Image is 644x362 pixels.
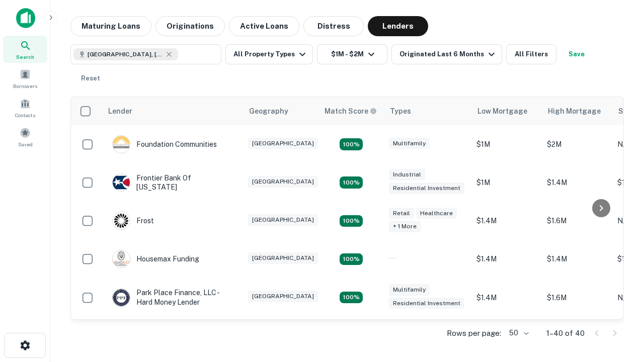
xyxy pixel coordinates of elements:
div: Originated Last 6 Months [399,48,498,60]
th: Types [384,97,471,125]
span: [GEOGRAPHIC_DATA], [GEOGRAPHIC_DATA], [GEOGRAPHIC_DATA] [88,50,163,59]
td: $1.4M [471,240,542,278]
th: Low Mortgage [471,97,542,125]
div: [GEOGRAPHIC_DATA] [248,214,318,226]
div: Low Mortgage [477,105,527,117]
span: Contacts [15,111,35,119]
th: Geography [243,97,318,125]
img: picture [113,250,130,267]
p: Rows per page: [447,327,501,339]
td: $1.4M [542,240,612,278]
th: Capitalize uses an advanced AI algorithm to match your search with the best lender. The match sco... [318,97,384,125]
td: $1M [471,125,542,163]
button: Lenders [368,16,428,36]
div: Types [390,105,411,117]
td: $2M [542,125,612,163]
div: 50 [505,326,530,340]
div: Healthcare [416,208,457,219]
button: $1M - $2M [317,44,387,64]
img: picture [113,174,130,191]
div: Retail [389,208,414,219]
a: Search [3,36,47,63]
button: Originations [155,16,225,36]
button: Active Loans [229,16,299,36]
div: Industrial [389,169,425,180]
iframe: Chat Widget [594,249,644,298]
div: [GEOGRAPHIC_DATA] [248,291,318,302]
div: Capitalize uses an advanced AI algorithm to match your search with the best lender. The match sco... [325,106,377,117]
td: $1.4M [471,202,542,240]
div: Matching Properties: 4, hasApolloMatch: undefined [340,138,363,150]
h6: Match Score [325,106,375,117]
div: Matching Properties: 4, hasApolloMatch: undefined [340,292,363,304]
div: Frontier Bank Of [US_STATE] [112,173,233,192]
div: [GEOGRAPHIC_DATA] [248,176,318,188]
div: Residential Investment [389,298,464,309]
button: Distress [303,16,364,36]
div: Multifamily [389,138,430,149]
td: $1.6M [542,202,612,240]
img: capitalize-icon.png [16,8,35,28]
p: 1–40 of 40 [546,327,585,339]
div: Geography [249,105,288,117]
div: + 1 more [389,221,421,232]
td: $1.4M [542,163,612,202]
div: [GEOGRAPHIC_DATA] [248,138,318,149]
span: Search [16,53,34,61]
div: Matching Properties: 4, hasApolloMatch: undefined [340,215,363,227]
td: $1.4M [471,278,542,316]
a: Contacts [3,94,47,121]
img: picture [113,136,130,153]
div: Multifamily [389,284,430,296]
th: High Mortgage [542,97,612,125]
div: High Mortgage [548,105,601,117]
button: Maturing Loans [70,16,151,36]
div: [GEOGRAPHIC_DATA] [248,252,318,264]
button: Save your search to get updates of matches that match your search criteria. [560,44,593,64]
a: Saved [3,123,47,150]
img: picture [113,289,130,306]
td: $1M [471,163,542,202]
td: $1.6M [542,278,612,316]
div: Housemax Funding [112,250,199,268]
a: Borrowers [3,65,47,92]
button: Reset [74,68,107,88]
th: Lender [102,97,243,125]
span: Saved [18,140,33,148]
div: Matching Properties: 4, hasApolloMatch: undefined [340,253,363,265]
button: All Property Types [225,44,313,64]
span: Borrowers [13,82,37,90]
div: Residential Investment [389,183,464,194]
button: Originated Last 6 Months [391,44,502,64]
div: Frost [112,212,154,230]
img: picture [113,212,130,229]
div: Lender [108,105,132,117]
div: Park Place Finance, LLC - Hard Money Lender [112,288,233,306]
div: Foundation Communities [112,135,217,153]
button: All Filters [506,44,556,64]
div: Matching Properties: 4, hasApolloMatch: undefined [340,176,363,189]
